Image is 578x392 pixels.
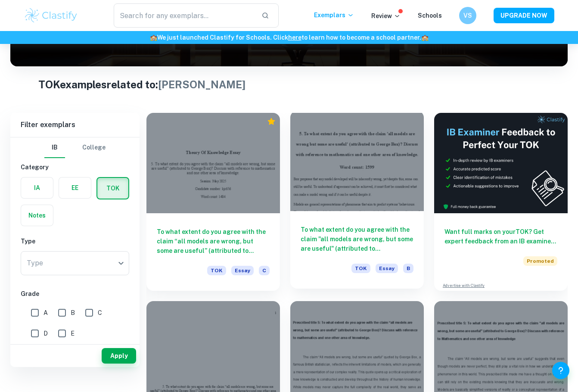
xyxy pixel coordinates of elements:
a: To what extent do you agree with the claim “all models are wrong, but some are useful” (attribute... [146,113,280,291]
p: Exemplars [314,10,354,20]
a: To what extent do you agree with the claim "all models are wrong, but some are useful" (attribute... [290,113,424,291]
div: Premium [267,117,276,126]
h1: TOK examples related to: [38,77,540,92]
span: C [259,266,270,275]
p: Review [371,11,401,21]
span: 🏫 [421,34,429,41]
h6: To what extent do you agree with the claim "all models are wrong, but some are useful" (attribute... [301,225,413,253]
span: TOK [207,266,226,275]
span: [PERSON_NAME] [158,78,245,90]
div: Filter type choice [44,137,106,158]
span: 🏫 [150,34,157,41]
button: Apply [102,348,136,364]
span: Essay [376,264,398,273]
h6: Filter exemplars [10,113,140,137]
button: Help and Feedback [552,362,569,379]
button: TOK [97,178,128,199]
span: B [71,308,75,317]
a: Schools [418,12,442,19]
h6: Want full marks on your TOK ? Get expert feedback from an IB examiner! [444,227,557,246]
input: Search for any exemplars... [114,3,255,28]
img: Clastify logo [24,7,78,24]
span: A [44,308,48,317]
h6: To what extent do you agree with the claim “all models are wrong, but some are useful” (attribute... [157,227,270,255]
span: TOK [351,264,370,273]
button: IB [44,137,65,158]
a: here [288,34,301,41]
button: UPGRADE NOW [494,8,554,23]
h6: Type [21,236,129,246]
h6: Category [21,162,129,172]
button: EE [59,177,91,198]
span: B [403,264,413,273]
button: College [82,137,106,158]
span: Essay [231,266,254,275]
button: IA [21,177,53,198]
h6: We just launched Clastify for Schools. Click to learn how to become a school partner. [2,33,576,42]
button: Notes [21,205,53,226]
img: Thumbnail [434,113,568,213]
h6: Grade [21,289,129,299]
a: Want full marks on yourTOK? Get expert feedback from an IB examiner!PromotedAdvertise with Clastify [434,113,568,291]
button: VS [459,7,476,24]
h6: VS [463,11,473,20]
span: E [71,329,75,338]
span: Promoted [523,256,557,266]
span: D [44,329,48,338]
span: C [98,308,102,317]
a: Advertise with Clastify [443,283,485,289]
